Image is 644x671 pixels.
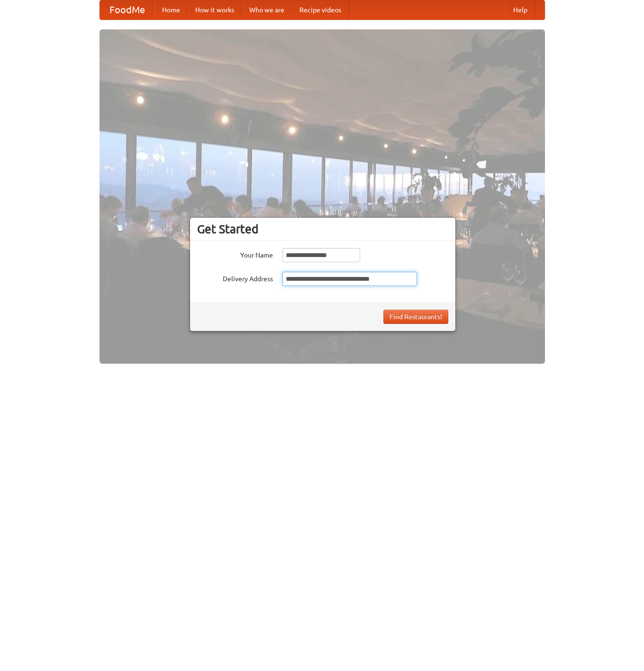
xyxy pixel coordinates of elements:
label: Delivery Address [197,272,273,284]
a: Help [506,0,535,19]
a: Recipe videos [292,0,349,19]
a: Who we are [242,0,292,19]
button: Find Restaurants! [383,310,448,324]
label: Your Name [197,248,273,260]
a: Home [154,0,188,19]
h3: Get Started [197,222,448,236]
a: FoodMe [100,0,154,19]
a: How it works [188,0,242,19]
